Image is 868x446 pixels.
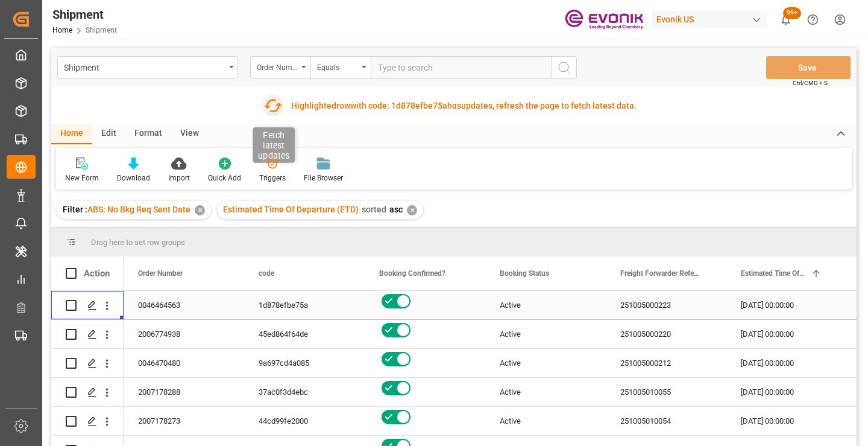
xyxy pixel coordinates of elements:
div: Press SPACE to select this row. [51,291,124,320]
div: ✕ [407,205,417,215]
div: Format [125,124,171,144]
div: 2006774938 [124,320,244,348]
div: [DATE] 00:00:00 [726,349,847,377]
div: Active [500,349,591,377]
span: has [447,101,461,110]
div: View [171,124,208,144]
button: search button [552,56,577,79]
button: Save [766,56,851,79]
div: [DATE] 00:00:00 [726,291,847,319]
div: 251005000220 [606,320,726,348]
div: Evonik US [652,11,767,28]
span: Booking Status [500,269,549,278]
div: Active [500,291,591,319]
button: open menu [57,56,238,79]
div: 1d878efbe75a [244,291,365,319]
span: Drag here to set row groups [91,238,185,247]
div: Triggers [259,173,286,183]
button: open menu [310,56,371,79]
div: Download [117,173,150,183]
div: 251005010054 [606,407,726,435]
button: Evonik US [652,8,772,31]
span: 99+ [783,7,801,19]
div: 251005000223 [606,291,726,319]
div: Active [500,407,591,435]
span: ABS: No Bkg Req Sent Date [87,205,190,214]
div: File Browser [304,173,343,183]
button: show 100 new notifications [772,6,799,33]
div: Action [84,268,110,279]
div: Press SPACE to select this row. [51,320,124,349]
div: Shipment [52,5,117,24]
span: sorted [362,205,386,214]
div: ✕ [195,205,205,215]
div: New Form [65,173,99,183]
span: Filter : [63,205,87,214]
div: 45ed864f64de [244,320,365,348]
div: 251005010055 [606,378,726,406]
div: [DATE] 00:00:00 [726,320,847,348]
a: Home [52,26,72,34]
div: Press SPACE to select this row. [51,349,124,378]
span: row [336,101,350,110]
div: 44cd99fe2000 [244,407,365,435]
div: [DATE] 00:00:00 [726,378,847,406]
button: Help Center [799,6,826,33]
div: Order Number [257,59,298,73]
div: 0046464563 [124,291,244,319]
div: Highlighted with code: updates, refresh the page to fetch latest data. [291,100,637,112]
div: Home [51,124,92,144]
span: Ctrl/CMD + S [793,78,828,88]
span: Estimated Time Of Departure (ETD) [741,269,806,278]
div: 2007178288 [124,378,244,406]
div: Edit [92,124,125,144]
input: Type to search [371,56,552,79]
span: asc [389,205,403,214]
div: Press SPACE to select this row. [51,378,124,407]
div: 9a697cd4a085 [244,349,365,377]
span: Freight Forwarder Reference [620,269,701,278]
div: 2007178273 [124,407,244,435]
div: Shipment [64,59,225,74]
span: code [259,269,274,278]
span: Order Number [138,269,183,278]
div: 251005000212 [606,349,726,377]
div: Press SPACE to select this row. [51,407,124,436]
button: open menu [250,56,310,79]
div: Equals [317,59,358,73]
span: Booking Confirmed? [379,269,445,278]
span: 1d878efbe75a [391,101,447,110]
div: Quick Add [208,173,241,183]
div: Active [500,320,591,348]
img: Evonik-brand-mark-Deep-Purple-RGB.jpeg_1700498283.jpeg [565,9,643,30]
div: 37ac0f3d4ebc [244,378,365,406]
div: Import [168,173,190,183]
span: Estimated Time Of Departure (ETD) [223,205,359,214]
div: 0046470480 [124,349,244,377]
div: [DATE] 00:00:00 [726,407,847,435]
div: Fetch latest updates [253,127,295,163]
div: Active [500,378,591,406]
